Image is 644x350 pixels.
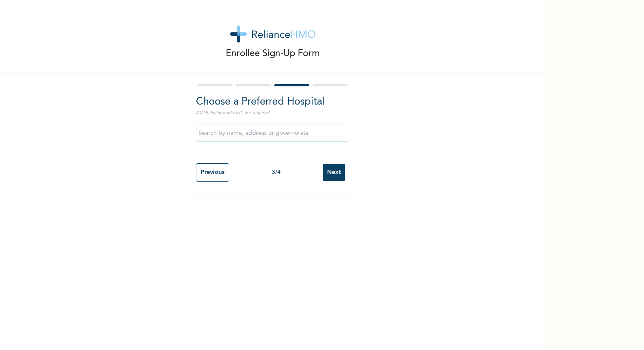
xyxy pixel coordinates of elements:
[229,168,323,177] div: 3 / 4
[226,47,320,61] p: Enrollee Sign-Up Form
[196,125,349,142] input: Search by name, address or governorate
[196,94,349,110] h2: Choose a Preferred Hospital
[323,164,345,181] input: Next
[196,110,349,116] p: NOTE: Fields marked (*) are required
[196,163,229,182] input: Previous
[230,26,316,43] img: logo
